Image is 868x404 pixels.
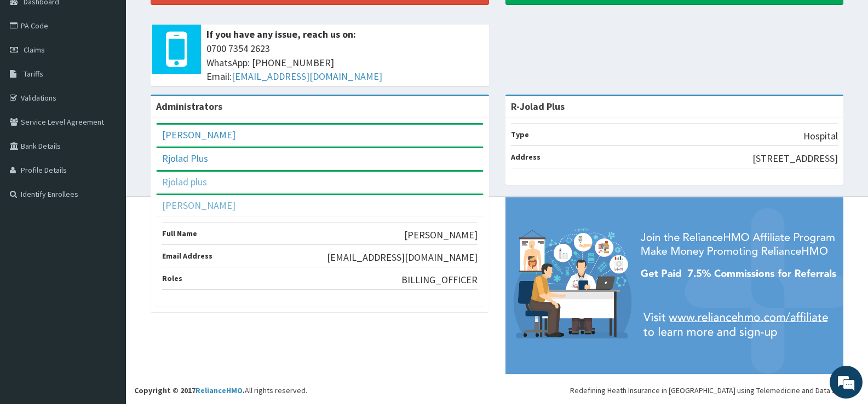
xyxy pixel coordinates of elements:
a: [PERSON_NAME] [162,128,235,141]
span: We're online! [64,128,151,238]
b: If you have any issue, reach us on: [206,28,356,40]
div: Redefining Heath Insurance in [GEOGRAPHIC_DATA] using Telemedicine and Data Science! [570,385,860,396]
a: [EMAIL_ADDRESS][DOMAIN_NAME] [232,70,382,83]
footer: All rights reserved. [126,196,868,404]
span: 0700 7354 2623 WhatsApp: [PHONE_NUMBER] Email: [206,42,484,84]
strong: R-Jolad Plus [511,100,565,113]
b: Administrators [156,100,222,113]
span: Tariffs [24,69,43,79]
div: Minimize live chat window [180,5,206,32]
b: Address [511,152,541,162]
a: [PERSON_NAME] [162,199,235,212]
p: [PERSON_NAME] [404,228,478,242]
div: Chat with us now [57,61,184,75]
img: d_794563401_company_1708531726252_794563401 [20,55,44,82]
a: Rjolad Plus [162,152,208,165]
textarea: Type your message and hit 'Enter' [5,279,209,318]
b: Roles [162,273,182,283]
span: Claims [24,45,45,55]
p: Hospital [803,129,838,143]
p: [EMAIL_ADDRESS][DOMAIN_NAME] [327,250,478,265]
b: Email Address [162,251,212,261]
b: Type [511,130,529,139]
strong: Copyright © 2017 . [134,385,245,395]
a: RelianceHMO [196,385,243,395]
p: BILLING_OFFICER [401,273,478,287]
img: provider-team-banner.png [505,197,844,374]
a: Rjolad plus [162,175,207,188]
p: [STREET_ADDRESS] [752,151,838,166]
b: Full Name [162,229,197,238]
